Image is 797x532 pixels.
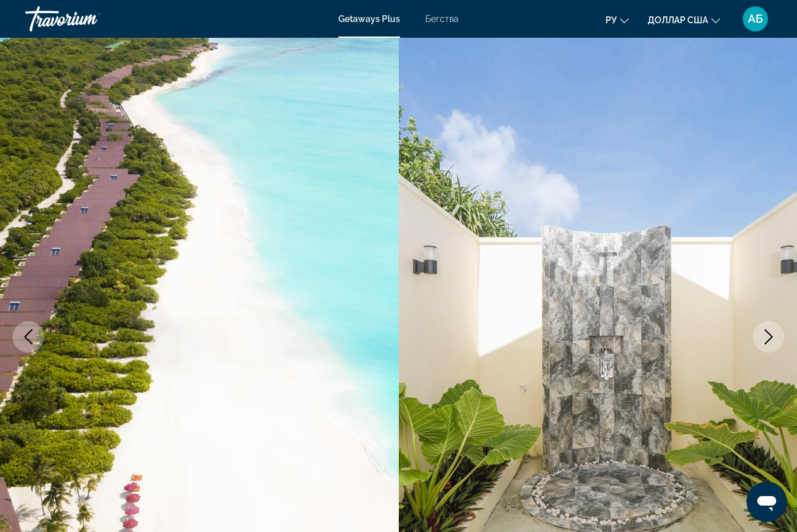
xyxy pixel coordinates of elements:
button: Изменить валюту [648,11,720,29]
iframe: Кнопка запуска окна обмена сообщениями [747,482,787,522]
a: Бегства [425,14,459,24]
a: Getaways Plus [338,14,400,24]
font: АБ [748,12,763,25]
button: Меню пользователя [739,6,772,32]
button: Изменить язык [605,11,629,29]
font: ру [605,15,617,25]
font: доллар США [648,15,708,25]
button: Next image [753,321,784,353]
button: Previous image [13,321,44,353]
a: Травориум [25,3,151,35]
